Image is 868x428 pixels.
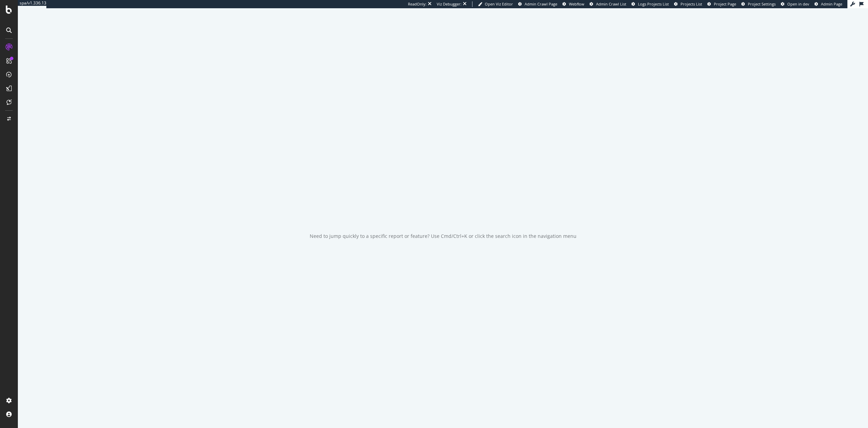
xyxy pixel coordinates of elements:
[562,1,584,7] a: Webflow
[478,1,513,7] a: Open Viz Editor
[590,1,626,7] a: Admin Crawl List
[787,1,809,7] span: Open in dev
[418,197,468,222] div: animation
[518,1,557,7] a: Admin Crawl Page
[781,1,809,7] a: Open in dev
[631,1,669,7] a: Logs Projects List
[748,1,776,7] span: Project Settings
[525,1,557,7] span: Admin Crawl Page
[596,1,626,7] span: Admin Crawl List
[714,1,736,7] span: Project Page
[569,1,584,7] span: Webflow
[408,1,426,7] div: ReadOnly:
[674,1,702,7] a: Projects List
[310,233,576,240] div: Need to jump quickly to a specific report or feature? Use Cmd/Ctrl+K or click the search icon in ...
[741,1,776,7] a: Project Settings
[485,1,513,7] span: Open Viz Editor
[437,1,461,7] div: Viz Debugger:
[681,1,702,7] span: Projects List
[707,1,736,7] a: Project Page
[821,1,842,7] span: Admin Page
[638,1,669,7] span: Logs Projects List
[814,1,842,7] a: Admin Page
